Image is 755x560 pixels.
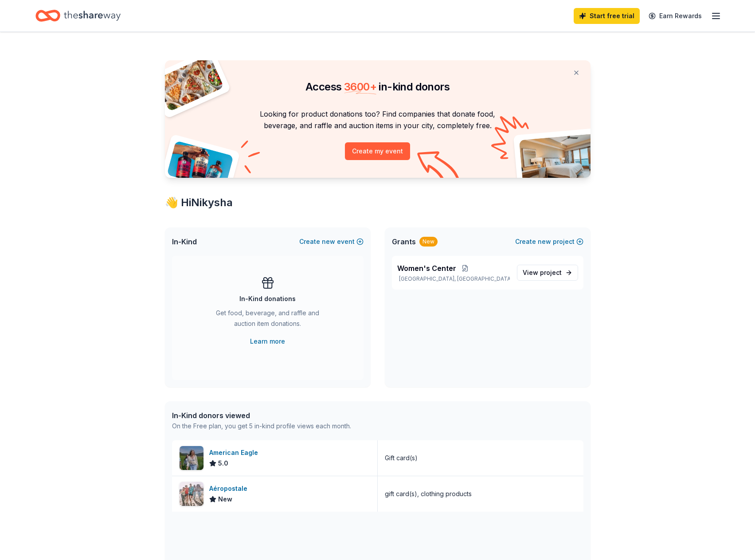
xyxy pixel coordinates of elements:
[574,8,640,24] a: Start free trial
[172,421,351,431] div: On the Free plan, you get 5 in-kind profile views each month.
[397,275,510,282] p: [GEOGRAPHIC_DATA], [GEOGRAPHIC_DATA]
[385,453,418,463] div: Gift card(s)
[523,267,562,278] span: View
[322,236,335,247] span: new
[172,236,197,247] span: In-Kind
[172,410,351,421] div: In-Kind donors viewed
[35,5,121,26] a: Home
[417,151,462,184] img: Curvy arrow
[538,236,551,247] span: new
[345,142,410,160] button: Create my event
[517,265,578,281] a: View project
[207,308,328,333] div: Get food, beverage, and raffle and auction item donations.
[344,80,376,93] span: 3600 +
[209,447,262,458] div: American Eagle
[218,458,228,469] span: 5.0
[180,482,203,506] img: Image for Aéropostale
[515,236,583,247] button: Createnewproject
[209,483,251,494] div: Aéropostale
[180,446,203,470] img: Image for American Eagle
[397,263,456,274] span: Women's Center
[239,294,296,304] div: In-Kind donations
[299,236,364,247] button: Createnewevent
[392,236,416,247] span: Grants
[385,489,472,499] div: gift card(s), clothing products
[250,336,285,347] a: Learn more
[419,237,438,247] div: New
[540,269,562,276] span: project
[176,108,580,132] p: Looking for product donations too? Find companies that donate food, beverage, and raffle and auct...
[643,8,707,24] a: Earn Rewards
[305,80,450,93] span: Access in-kind donors
[165,196,591,210] div: 👋 Hi Nikysha
[218,494,232,505] span: New
[155,55,224,112] img: Pizza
